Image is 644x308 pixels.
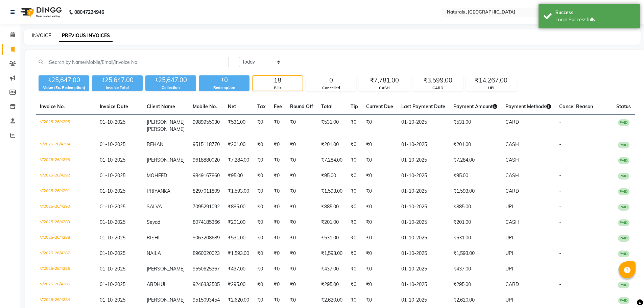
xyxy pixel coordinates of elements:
a: INVOICE [32,32,51,39]
td: V/2025-26/4286 [36,261,96,277]
td: ₹0 [253,261,270,277]
div: Bills [253,85,303,91]
div: 0 [306,76,356,85]
span: Seyad [147,219,160,225]
td: V/2025-26/4292 [36,168,96,184]
td: ₹0 [253,246,270,261]
span: - [559,141,561,147]
span: PAID [618,142,629,148]
td: ₹201.00 [449,137,501,152]
span: Fee [274,103,282,110]
span: REHAN [147,141,163,147]
span: Tax [257,103,266,110]
span: PAID [618,235,629,242]
td: ₹0 [347,137,362,152]
td: ₹7,284.00 [224,152,253,168]
span: PAID [618,282,629,288]
td: ₹0 [362,246,397,261]
td: ₹1,593.00 [449,246,501,261]
span: 01-10-2025 [100,188,125,194]
span: CASH [505,172,519,179]
td: ₹0 [362,230,397,246]
span: UPI [505,235,513,241]
td: V/2025-26/4288 [36,230,96,246]
td: ₹885.00 [224,199,253,215]
td: ₹0 [347,246,362,261]
td: ₹0 [270,152,286,168]
span: - [559,281,561,287]
td: 01-10-2025 [397,261,449,277]
span: 01-10-2025 [100,172,125,179]
span: - [559,235,561,241]
span: Invoice No. [40,103,65,110]
span: - [559,188,561,194]
div: UPI [466,85,516,91]
span: [PERSON_NAME] [147,126,185,132]
td: ₹0 [270,137,286,152]
td: 01-10-2025 [397,137,449,152]
span: 01-10-2025 [100,297,125,303]
span: UPI [505,297,513,303]
div: ₹3,599.00 [413,76,463,85]
span: Client Name [147,103,175,110]
span: UPI [505,204,513,210]
td: V/2025-26/4293 [36,152,96,168]
td: 01-10-2025 [397,292,449,308]
td: ₹0 [362,168,397,184]
td: ₹0 [286,230,317,246]
td: ₹2,620.00 [449,292,501,308]
td: V/2025-26/4287 [36,246,96,261]
span: 01-10-2025 [100,157,125,163]
span: Current Due [366,103,393,110]
td: ₹0 [253,230,270,246]
td: ₹0 [362,137,397,152]
td: ₹295.00 [317,277,347,292]
td: ₹0 [286,137,317,152]
td: ₹531.00 [224,115,253,137]
span: - [559,119,561,125]
td: ₹0 [347,215,362,230]
td: ₹0 [347,230,362,246]
td: ₹0 [286,277,317,292]
div: Cancelled [306,85,356,91]
span: - [559,204,561,210]
td: ₹531.00 [317,115,347,137]
td: ₹1,593.00 [317,246,347,261]
span: - [559,172,561,179]
div: CASH [359,85,409,91]
span: - [559,157,561,163]
span: 01-10-2025 [100,141,125,147]
span: NAILA [147,250,161,256]
td: ₹885.00 [317,199,347,215]
td: ₹0 [270,115,286,137]
td: ₹0 [270,184,286,199]
td: V/2025-26/4289 [36,215,96,230]
td: ₹0 [362,215,397,230]
td: ₹1,593.00 [224,184,253,199]
span: SALVA [147,204,162,210]
span: [PERSON_NAME] [147,266,185,272]
td: ₹0 [362,152,397,168]
td: 9246333505 [189,277,224,292]
td: ₹0 [270,261,286,277]
td: 01-10-2025 [397,184,449,199]
td: ₹437.00 [224,261,253,277]
div: ₹25,647.00 [92,75,143,85]
td: ₹437.00 [449,261,501,277]
span: CARD [505,188,519,194]
td: ₹0 [270,230,286,246]
span: PAID [618,204,629,211]
td: ₹885.00 [449,199,501,215]
span: CASH [505,219,519,225]
td: ₹0 [362,277,397,292]
span: 01-10-2025 [100,119,125,125]
td: 9063208689 [189,230,224,246]
td: ₹0 [347,184,362,199]
td: ₹201.00 [224,215,253,230]
span: PAID [618,157,629,164]
td: ₹0 [347,115,362,137]
td: ₹2,620.00 [317,292,347,308]
td: ₹0 [270,168,286,184]
span: Total [321,103,333,110]
td: ₹0 [347,277,362,292]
